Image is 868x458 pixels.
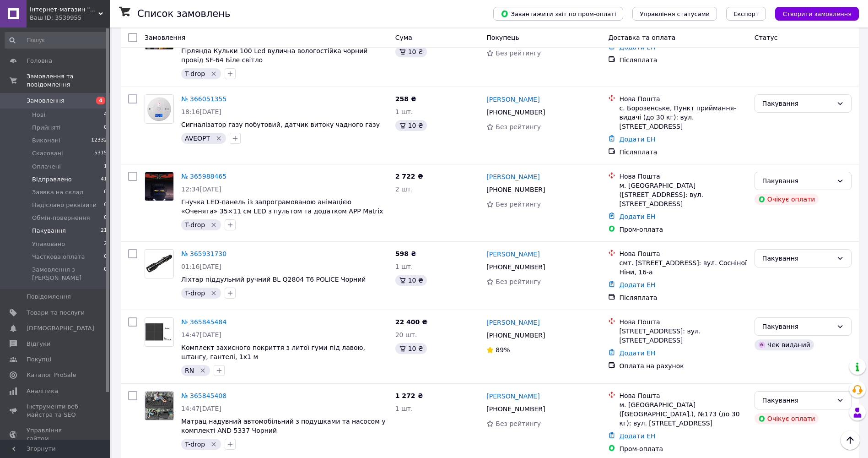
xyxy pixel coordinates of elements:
[395,392,423,399] span: 1 272 ₴
[640,11,710,17] span: Управління статусами
[27,371,76,379] span: Каталог ProSale
[145,391,174,420] a: Фото товару
[199,367,206,374] svg: Видалити мітку
[762,253,833,263] div: Пакування
[619,213,655,220] a: Додати ЕН
[181,108,221,115] span: 18:16[DATE]
[486,250,539,259] a: [PERSON_NAME]
[104,240,107,248] span: 2
[619,181,747,208] div: м. [GEOGRAPHIC_DATA] ([STREET_ADDRESS]: вул. [STREET_ADDRESS]
[91,136,107,145] span: 12332
[608,34,675,41] span: Доставка та оплата
[210,441,217,448] svg: Видалити мітку
[486,109,545,116] span: [PHONE_NUMBER]
[27,57,52,65] span: Головна
[496,123,541,131] span: Без рейтингу
[782,11,852,17] span: Створити замовлення
[619,317,747,327] div: Нова Пошта
[181,344,365,360] a: Комплект захисного покриття з литої гуми під лавою, штангу, гантелі, 1х1 м
[395,95,416,103] span: 258 ₴
[27,72,110,89] span: Замовлення та повідомлення
[185,221,205,229] span: T-drop
[181,198,383,224] a: Гнучка LED-панель із запрограмованою анімацією «Оченята» 35×11 см LED з пультом та додатком APP M...
[32,188,84,196] span: Заявка на склад
[619,147,747,157] div: Післяплата
[395,263,413,270] span: 1 шт.
[619,293,747,302] div: Післяплата
[733,11,759,17] span: Експорт
[27,340,50,348] span: Відгуки
[501,10,616,18] span: Завантажити звіт по пром-оплаті
[493,7,623,21] button: Завантажити звіт по пром-оплаті
[145,34,185,41] span: Замовлення
[762,395,833,405] div: Пакування
[395,108,413,115] span: 1 шт.
[395,185,413,193] span: 2 шт.
[486,332,545,339] span: [PHONE_NUMBER]
[104,266,107,282] span: 0
[27,293,71,301] span: Повідомлення
[619,104,747,131] div: с. Борозенське, Пункт приймання-видачі (до 30 кг): вул. [STREET_ADDRESS]
[181,331,221,338] span: 14:47[DATE]
[210,289,217,297] svg: Видалити мітку
[181,121,380,128] a: Сигналізатор газу побутовий, датчик витоку чадного газу
[181,95,226,103] a: № 366051355
[181,250,226,257] a: № 365931730
[185,441,205,448] span: T-drop
[619,94,747,104] div: Нова Пошта
[145,317,174,347] a: Фото товару
[619,391,747,400] div: Нова Пошта
[181,263,221,270] span: 01:16[DATE]
[145,392,173,420] img: Фото товару
[32,136,60,145] span: Виконані
[619,432,655,440] a: Додати ЕН
[27,426,85,443] span: Управління сайтом
[32,111,45,119] span: Нові
[619,327,747,345] div: [STREET_ADDRESS]: вул. [STREET_ADDRESS]
[32,149,63,158] span: Скасовані
[486,405,545,413] span: [PHONE_NUMBER]
[486,263,545,271] span: [PHONE_NUMBER]
[104,201,107,209] span: 0
[619,400,747,428] div: м. [GEOGRAPHIC_DATA] ([GEOGRAPHIC_DATA].), №173 (до 30 кг): вул. [STREET_ADDRESS]
[5,32,108,49] input: Пошук
[181,405,221,412] span: 14:47[DATE]
[27,403,85,419] span: Інструменти веб-майстра та SEO
[619,258,747,277] div: смт. [STREET_ADDRESS]: вул. Сосніної Ніни, 16-а
[395,331,417,338] span: 20 шт.
[496,201,541,208] span: Без рейтингу
[486,186,545,193] span: [PHONE_NUMBER]
[32,253,85,261] span: Часткова оплата
[104,253,107,261] span: 0
[755,413,819,424] div: Очікує оплати
[27,387,58,395] span: Аналітика
[619,136,655,143] a: Додати ЕН
[27,97,65,105] span: Замовлення
[395,250,416,257] span: 598 ₴
[496,49,541,57] span: Без рейтингу
[32,214,90,222] span: Обмін-повернення
[181,418,385,434] a: Матрац надувний автомобільний з подушками та насосом у комплекті AND 5337 Чорний
[486,318,539,327] a: [PERSON_NAME]
[210,221,217,229] svg: Видалити мітку
[32,266,104,282] span: Замовлення з [PERSON_NAME]
[145,94,174,124] a: Фото товару
[104,188,107,196] span: 0
[185,70,205,77] span: T-drop
[145,249,174,278] a: Фото товару
[32,227,66,235] span: Пакування
[104,111,107,119] span: 4
[755,34,778,41] span: Статус
[395,405,413,412] span: 1 шт.
[145,172,173,201] img: Фото товару
[755,194,819,205] div: Очікує оплати
[619,349,655,357] a: Додати ЕН
[619,55,747,65] div: Післяплата
[762,322,833,332] div: Пакування
[137,8,230,19] h1: Список замовлень
[619,225,747,234] div: Пром-оплата
[762,176,833,186] div: Пакування
[27,309,85,317] span: Товари та послуги
[395,275,427,286] div: 10 ₴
